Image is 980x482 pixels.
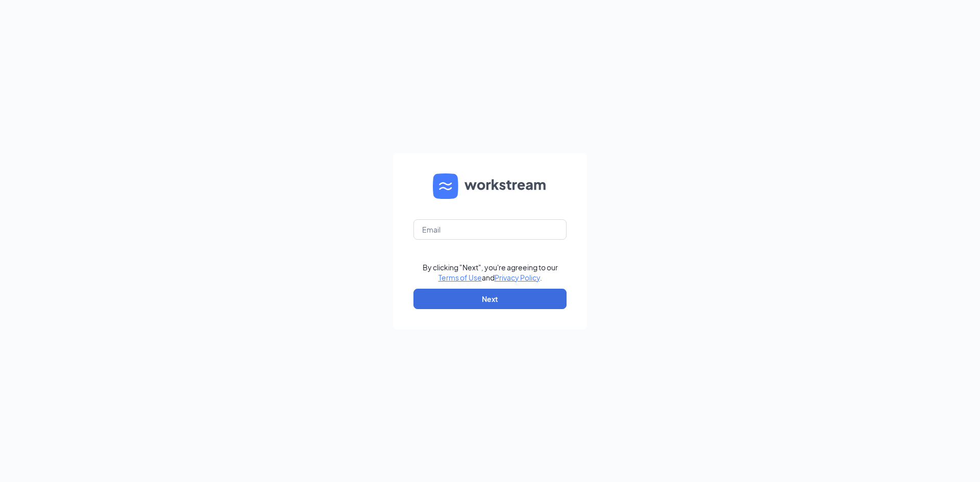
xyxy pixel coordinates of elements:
img: WS logo and Workstream text [433,173,547,199]
button: Next [413,289,567,309]
div: By clicking "Next", you're agreeing to our and . [423,262,558,283]
a: Terms of Use [438,273,482,282]
input: Email [413,219,567,240]
a: Privacy Policy [495,273,540,282]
